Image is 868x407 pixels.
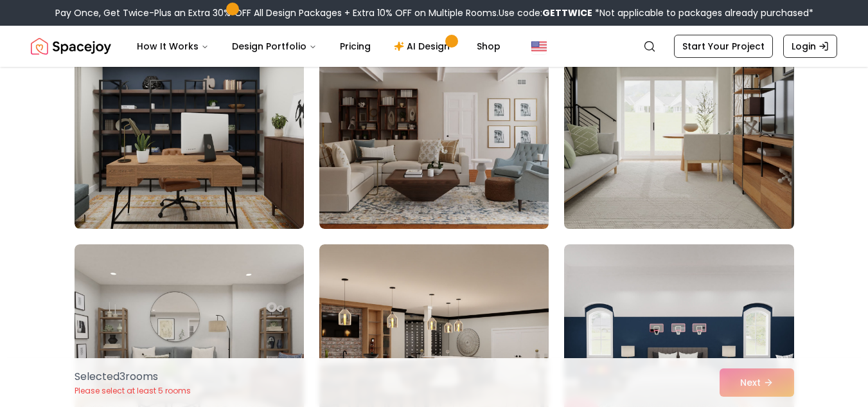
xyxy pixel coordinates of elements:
a: Shop [466,33,511,59]
img: Room room-21 [558,18,799,234]
a: Spacejoy [31,33,111,59]
button: How It Works [127,33,219,59]
b: GETTWICE [542,6,592,19]
span: Use code: [499,6,592,19]
img: Room room-20 [319,23,549,229]
img: Room room-19 [75,23,304,229]
a: AI Design [384,33,464,59]
div: Pay Once, Get Twice-Plus an Extra 30% OFF All Design Packages + Extra 10% OFF on Multiple Rooms. [55,6,813,19]
button: Design Portfolio [222,33,327,59]
nav: Main [127,33,511,59]
img: United States [531,39,547,54]
nav: Global [31,26,837,67]
span: *Not applicable to packages already purchased* [592,6,813,19]
a: Pricing [330,33,381,59]
p: Please select at least 5 rooms [75,386,191,396]
a: Start Your Project [674,35,773,58]
img: Spacejoy Logo [31,33,111,59]
p: Selected 3 room s [75,369,191,384]
a: Login [783,35,837,58]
